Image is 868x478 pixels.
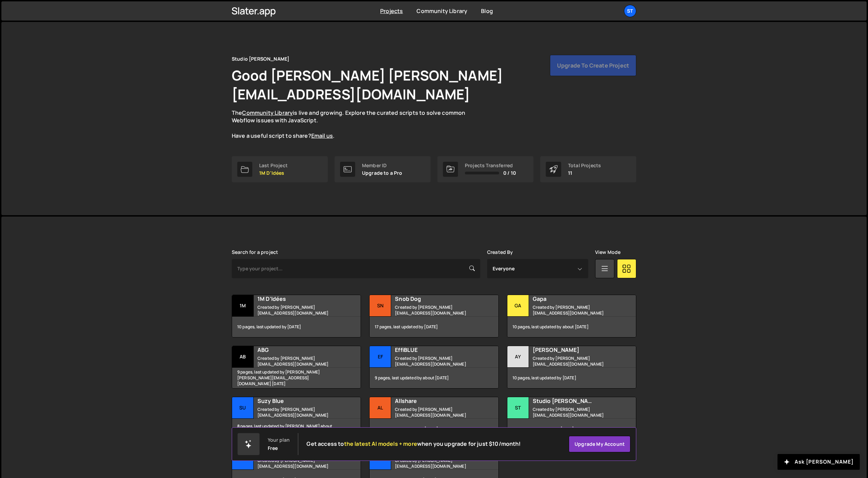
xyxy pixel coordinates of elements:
a: AB ABG Created by [PERSON_NAME][EMAIL_ADDRESS][DOMAIN_NAME] 9 pages, last updated by [PERSON_NAME... [232,346,361,389]
a: Projects [380,7,403,15]
h2: Suzy Blue [257,397,340,405]
div: St [507,397,529,419]
div: 1M [232,295,254,317]
h2: Gapa [533,295,615,303]
input: Type your project... [232,259,480,278]
div: 6 pages, last updated by [DATE] [507,419,636,439]
div: Ay [507,346,529,368]
div: 17 pages, last updated by [DATE] [370,317,498,337]
div: Free [268,445,278,451]
div: 10 pages, last updated by [DATE] [507,368,636,388]
small: Created by [PERSON_NAME][EMAIL_ADDRESS][DOMAIN_NAME] [395,457,478,469]
p: The is live and growing. Explore the curated scripts to solve common Webflow issues with JavaScri... [232,109,479,140]
a: Last Project 1M D'Idées [232,156,328,182]
small: Created by [PERSON_NAME][EMAIL_ADDRESS][DOMAIN_NAME] [257,304,340,316]
a: Sn Snob Dog Created by [PERSON_NAME][EMAIL_ADDRESS][DOMAIN_NAME] 17 pages, last updated by [DATE] [369,295,498,338]
small: Created by [PERSON_NAME][EMAIL_ADDRESS][DOMAIN_NAME] [257,355,340,367]
a: Ga Gapa Created by [PERSON_NAME][EMAIL_ADDRESS][DOMAIN_NAME] 10 pages, last updated by about [DATE] [507,295,636,338]
span: 0 / 10 [503,170,516,176]
label: Search for a project [232,249,278,255]
a: Upgrade my account [569,436,630,452]
div: Al [370,397,391,419]
h2: ABG [257,346,340,354]
a: Email us [311,132,333,139]
a: Community Library [417,7,467,15]
a: St [624,5,636,17]
small: Created by [PERSON_NAME][EMAIL_ADDRESS][DOMAIN_NAME] [395,406,478,418]
p: 1M D'Idées [259,170,288,176]
button: Ask [PERSON_NAME] [777,454,860,470]
h2: 1M D'Idées [257,295,340,303]
small: Created by [PERSON_NAME][EMAIL_ADDRESS][DOMAIN_NAME] [533,304,615,316]
small: Created by [PERSON_NAME][EMAIL_ADDRESS][DOMAIN_NAME] [257,406,340,418]
label: Created By [487,249,513,255]
a: Blog [481,7,493,15]
div: AB [232,346,254,368]
label: View Mode [595,249,620,255]
div: Projects Transferred [465,163,516,168]
a: Ef EffiBLUE Created by [PERSON_NAME][EMAIL_ADDRESS][DOMAIN_NAME] 9 pages, last updated by about [... [369,346,498,389]
h2: EffiBLUE [395,346,478,354]
div: Total Projects [568,163,601,168]
small: Created by [PERSON_NAME][EMAIL_ADDRESS][DOMAIN_NAME] [257,457,340,469]
div: Last Project [259,163,288,168]
div: 9 pages, last updated by [PERSON_NAME] [PERSON_NAME][EMAIL_ADDRESS][DOMAIN_NAME] [DATE] [232,368,361,388]
a: St Studio [PERSON_NAME] Created by [PERSON_NAME][EMAIL_ADDRESS][DOMAIN_NAME] 6 pages, last update... [507,397,636,440]
div: 9 pages, last updated by about [DATE] [370,368,498,388]
h2: Studio [PERSON_NAME] [533,397,615,405]
h2: Get access to when you upgrade for just $10/month! [306,441,521,447]
div: 13 pages, last updated by [DATE] [370,419,498,439]
span: the latest AI models + more [344,440,417,448]
small: Created by [PERSON_NAME][EMAIL_ADDRESS][DOMAIN_NAME] [395,304,478,316]
a: Su Suzy Blue Created by [PERSON_NAME][EMAIL_ADDRESS][DOMAIN_NAME] 8 pages, last updated by [PERSO... [232,397,361,440]
a: 1M 1M D'Idées Created by [PERSON_NAME][EMAIL_ADDRESS][DOMAIN_NAME] 10 pages, last updated by [DATE] [232,295,361,338]
div: Sn [370,295,391,317]
div: Member ID [362,163,402,168]
h2: Allshare [395,397,478,405]
a: Community Library [242,109,293,117]
small: Created by [PERSON_NAME][EMAIL_ADDRESS][DOMAIN_NAME] [395,355,478,367]
h1: Good [PERSON_NAME] [PERSON_NAME][EMAIL_ADDRESS][DOMAIN_NAME] [232,66,575,103]
div: Studio [PERSON_NAME] [232,55,289,63]
div: Your plan [268,437,290,443]
div: Ga [507,295,529,317]
h2: [PERSON_NAME] [533,346,615,354]
div: 10 pages, last updated by about [DATE] [507,317,636,337]
p: 11 [568,170,601,176]
a: Al Allshare Created by [PERSON_NAME][EMAIL_ADDRESS][DOMAIN_NAME] 13 pages, last updated by [DATE] [369,397,498,440]
div: 10 pages, last updated by [DATE] [232,317,361,337]
div: Ef [370,346,391,368]
small: Created by [PERSON_NAME][EMAIL_ADDRESS][DOMAIN_NAME] [533,355,615,367]
a: Ay [PERSON_NAME] Created by [PERSON_NAME][EMAIL_ADDRESS][DOMAIN_NAME] 10 pages, last updated by [... [507,346,636,389]
div: Su [232,397,254,419]
small: Created by [PERSON_NAME][EMAIL_ADDRESS][DOMAIN_NAME] [533,406,615,418]
div: 8 pages, last updated by [PERSON_NAME] about [DATE] [232,419,361,439]
h2: Snob Dog [395,295,478,303]
p: Upgrade to a Pro [362,170,402,176]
